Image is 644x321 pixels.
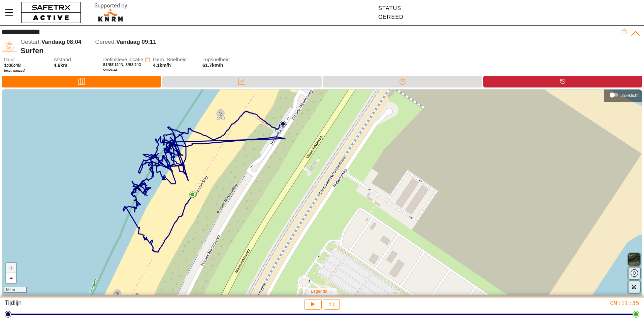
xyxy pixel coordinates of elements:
[202,63,223,68] span: 61.7km/h
[607,90,639,100] div: Zoeklicht
[323,76,482,87] div: Splitsen
[54,57,97,63] span: Afstand
[4,57,47,63] span: Duur
[430,299,639,307] div: 09:11:35
[189,191,195,198] img: PathEnd.svg
[621,93,639,98] div: Zoeklicht
[5,299,214,310] div: Tijdlijn
[202,57,246,63] span: Topsnelheid
[4,69,47,73] span: (excl. pauzes)
[2,76,161,87] div: Kaart
[324,299,340,310] button: x 1
[103,57,143,62] span: Definitieve locatie
[2,39,17,54] img: SURFING.svg
[153,63,171,68] span: 4.1km/h
[4,287,27,293] div: 50 m
[87,2,135,24] img: RescueLogo.svg
[162,76,321,87] div: Data
[483,76,642,87] div: Tijdlijn
[311,289,327,294] span: Legenda
[6,273,16,283] a: Zoom out
[329,302,334,306] span: x 1
[280,121,286,127] img: PathStart.svg
[116,39,156,45] span: Vandaag 09:11
[153,57,196,63] span: Gem. Snelheid
[4,63,21,68] span: 1:06:48
[378,5,404,11] div: Status
[378,14,404,20] div: Gereed
[103,68,117,71] span: Om 09:12
[54,63,67,68] span: 4.6km
[6,263,16,273] a: Zoom in
[21,39,41,45] span: Gestart:
[41,39,82,45] span: Vandaag 08:04
[21,46,621,55] div: Surfen
[103,63,141,67] span: 51°58'12"N, 3°58'2"O
[95,39,116,45] span: Gereed:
